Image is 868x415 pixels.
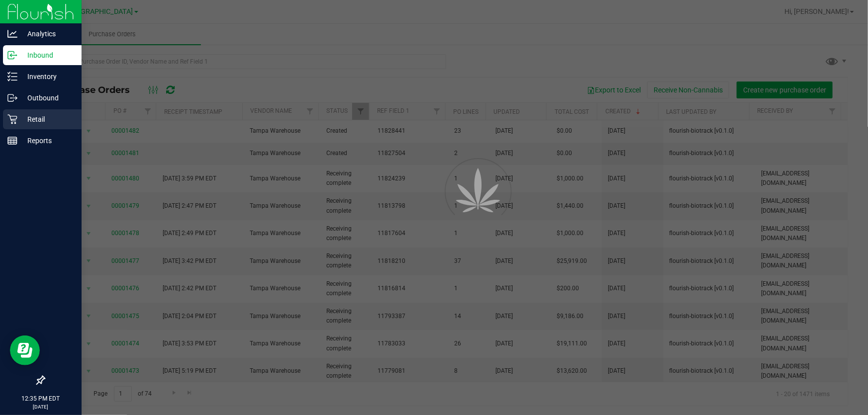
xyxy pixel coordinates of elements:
inline-svg: Inventory [7,72,17,82]
p: Outbound [17,92,77,104]
iframe: Resource center [10,335,40,365]
p: Analytics [17,28,77,40]
p: 12:35 PM EDT [4,394,77,403]
p: Inbound [17,49,77,61]
inline-svg: Outbound [7,93,17,103]
p: Inventory [17,71,77,83]
p: Retail [17,113,77,125]
inline-svg: Inbound [7,50,17,60]
p: [DATE] [4,403,77,411]
inline-svg: Reports [7,136,17,146]
inline-svg: Retail [7,114,17,124]
inline-svg: Analytics [7,29,17,39]
p: Reports [17,135,77,147]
